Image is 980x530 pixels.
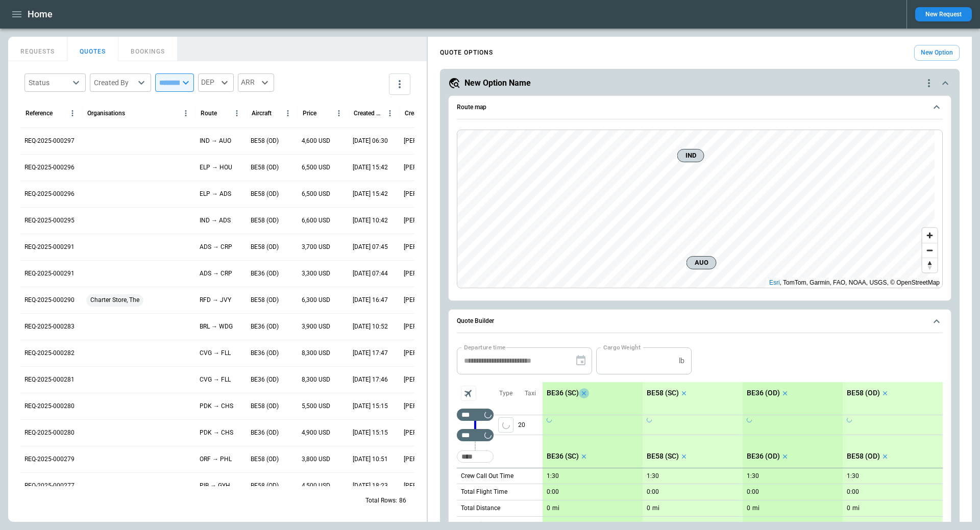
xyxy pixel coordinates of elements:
p: PDK → CHS [200,402,233,411]
div: Too short [457,429,494,441]
p: BE58 (OD) [251,455,279,464]
button: Zoom in [922,228,937,243]
h6: Route map [457,104,486,111]
p: mi [752,504,759,513]
p: 0 [547,504,550,512]
span: Aircraft selection [461,386,476,401]
p: [PERSON_NAME] [404,428,447,437]
button: Route column menu [230,106,244,120]
p: Total Flight Time [461,488,507,496]
p: BE58 (OD) [251,137,279,145]
p: [PERSON_NAME] [404,269,447,278]
p: 09/16/2025 17:46 [353,375,388,384]
button: left aligned [498,417,513,433]
p: Total Distance Cost [461,520,514,529]
p: 3,900 USD [302,322,330,331]
p: 0 USD [847,521,864,528]
p: [PERSON_NAME] [404,349,447,358]
p: BE58 (OD) [251,296,279,305]
p: BE58 (SC) [647,452,679,461]
span: AUO [691,258,712,268]
p: 09/16/2025 15:15 [353,428,388,437]
div: Price [303,110,316,117]
div: DEP [198,73,234,92]
p: 0 USD [647,521,664,528]
p: BE58 (OD) [847,389,880,397]
p: BE36 (OD) [747,452,780,461]
p: BE36 (OD) [251,322,279,331]
p: 0 USD [747,521,764,528]
p: RFD → JVY [200,296,231,305]
p: BE36 (SC) [547,389,579,397]
div: Route map [457,130,943,289]
p: 0:00 [547,488,559,496]
button: Organisations column menu [179,106,193,120]
p: BE58 (OD) [251,243,279,251]
p: REQ-2025-000295 [24,216,75,225]
p: BE36 (OD) [251,269,279,278]
p: ELP → ADS [200,190,231,198]
p: mi [552,504,559,513]
p: REQ-2025-000280 [24,428,75,437]
button: New Request [915,7,972,21]
p: BE58 (OD) [251,163,279,172]
p: 09/16/2025 15:15 [353,402,388,411]
p: 4,900 USD [302,428,330,437]
p: REQ-2025-000280 [24,402,75,411]
div: ARR [238,73,274,92]
p: BE36 (OD) [251,428,279,437]
button: New Option Namequote-option-actions [448,77,951,89]
p: 0 [647,504,650,512]
p: BE36 (SC) [547,452,579,461]
h6: Quote Builder [457,318,494,324]
p: 0 USD [547,521,563,528]
p: 09/22/2025 07:45 [353,243,388,251]
button: New Option [914,45,960,61]
p: BE58 (OD) [251,190,279,198]
p: 86 [399,496,406,505]
p: Taxi [525,389,536,398]
button: Aircraft column menu [281,106,295,120]
p: 3,300 USD [302,269,330,278]
p: 1:30 [847,472,859,480]
div: Created By [94,78,135,88]
p: 0:00 [647,488,659,496]
p: [PERSON_NAME] [404,163,447,172]
div: quote-option-actions [923,77,935,89]
p: BE58 (OD) [251,216,279,225]
button: Price column menu [332,106,346,120]
p: 1:30 [547,472,559,480]
p: BE36 (OD) [251,349,279,358]
p: 09/17/2025 16:47 [353,296,388,305]
button: QUOTES [67,37,118,61]
p: IND → AUO [200,137,231,145]
p: REQ-2025-000297 [24,137,75,145]
p: 09/22/2025 10:42 [353,216,388,225]
p: mi [852,504,860,513]
p: IND → ADS [200,216,231,225]
p: Crew Call Out Time [461,472,513,481]
p: 3,800 USD [302,455,330,464]
span: Type of sector [498,417,513,433]
p: 20 [518,415,543,435]
p: ELP → HOU [200,163,232,172]
p: BE36 (OD) [747,389,780,397]
p: 1:30 [647,472,659,480]
button: Zoom out [922,243,937,258]
p: 3,700 USD [302,243,330,251]
div: Not found [457,409,494,421]
p: Type [499,389,512,398]
div: Status [29,78,69,88]
button: REQUESTS [8,37,67,61]
p: 09/22/2025 07:44 [353,269,388,278]
p: BE36 (OD) [251,375,279,384]
p: Total Rows: [365,496,397,505]
p: lb [679,357,684,365]
label: Departure time [464,343,506,351]
p: 6,300 USD [302,296,330,305]
p: REQ-2025-000296 [24,163,75,172]
canvas: Map [457,130,935,288]
p: 6,500 USD [302,163,330,172]
p: REQ-2025-000281 [24,375,75,384]
button: Reference column menu [65,106,80,120]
